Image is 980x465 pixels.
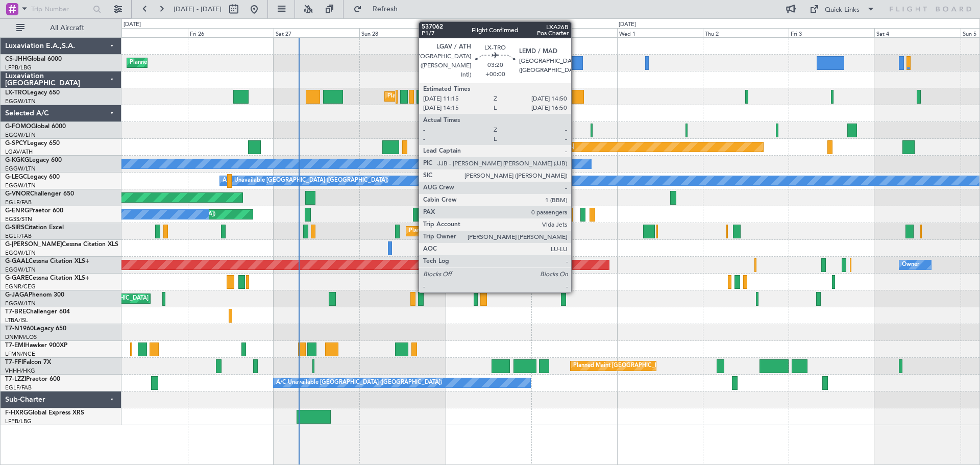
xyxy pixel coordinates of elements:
[5,199,32,206] a: EGLF/FAB
[5,174,60,180] a: G-LEGCLegacy 600
[5,191,74,197] a: G-VNORChallenger 650
[276,375,442,390] div: A/C Unavailable [GEOGRAPHIC_DATA] ([GEOGRAPHIC_DATA])
[5,418,32,425] a: LFPB/LBG
[5,376,26,382] span: T7-LZZI
[573,358,734,374] div: Planned Maint [GEOGRAPHIC_DATA] ([GEOGRAPHIC_DATA])
[5,275,89,281] a: G-GARECessna Citation XLS+
[51,291,212,306] div: Planned Maint [GEOGRAPHIC_DATA] ([GEOGRAPHIC_DATA])
[531,28,617,37] div: Tue 30
[5,124,31,130] span: G-FOMO
[5,97,36,105] a: EGGW/LTN
[409,224,570,239] div: Planned Maint [GEOGRAPHIC_DATA] ([GEOGRAPHIC_DATA])
[5,384,32,391] a: EGLF/FAB
[5,258,29,264] span: G-GAAL
[5,56,27,62] span: CS-JHH
[5,208,63,214] a: G-ENRGPraetor 600
[387,89,548,104] div: Planned Maint [GEOGRAPHIC_DATA] ([GEOGRAPHIC_DATA])
[5,148,33,156] a: LGAV/ATH
[5,316,28,324] a: LTBA/ISL
[5,215,32,223] a: EGSS/STN
[11,20,111,36] button: All Aircraft
[5,90,60,96] a: LX-TROLegacy 650
[174,5,222,14] span: [DATE] - [DATE]
[223,173,388,188] div: A/C Unavailable [GEOGRAPHIC_DATA] ([GEOGRAPHIC_DATA])
[27,25,108,32] span: All Aircraft
[5,225,64,231] a: G-SIRSCitation Excel
[5,90,27,96] span: LX-TRO
[446,28,531,37] div: Mon 29
[5,410,28,416] span: F-HXRG
[5,232,32,240] a: EGLF/FAB
[804,1,880,17] button: Quick Links
[5,258,89,264] a: G-GAALCessna Citation XLS+
[124,20,141,29] div: [DATE]
[5,326,66,332] a: T7-N1960Legacy 650
[5,241,118,248] a: G-[PERSON_NAME]Cessna Citation XLS
[703,28,789,37] div: Thu 2
[5,182,36,189] a: EGGW/LTN
[5,174,27,180] span: G-LEGC
[5,309,70,315] a: T7-BREChallenger 604
[5,165,36,173] a: EGGW/LTN
[5,249,36,257] a: EGGW/LTN
[5,300,36,307] a: EGGW/LTN
[5,241,62,248] span: G-[PERSON_NAME]
[5,56,62,62] a: CS-JHHGlobal 6000
[5,333,37,341] a: DNMM/LOS
[5,208,29,214] span: G-ENRG
[31,2,90,17] input: Trip Number
[349,1,410,17] button: Refresh
[364,6,407,13] span: Refresh
[5,326,34,332] span: T7-N1960
[5,131,36,139] a: EGGW/LTN
[5,359,23,365] span: T7-FFI
[5,309,26,315] span: T7-BRE
[274,28,359,37] div: Sat 27
[5,64,32,71] a: LFPB/LBG
[5,266,36,274] a: EGGW/LTN
[188,28,274,37] div: Fri 26
[5,359,51,365] a: T7-FFIFalcon 7X
[5,342,67,349] a: T7-EMIHawker 900XP
[5,157,29,163] span: G-KGKG
[5,225,24,231] span: G-SIRS
[130,55,290,70] div: Planned Maint [GEOGRAPHIC_DATA] ([GEOGRAPHIC_DATA])
[5,350,35,358] a: LFMN/NCE
[874,28,960,37] div: Sat 4
[789,28,874,37] div: Fri 3
[5,275,29,281] span: G-GARE
[617,28,703,37] div: Wed 1
[619,20,636,29] div: [DATE]
[102,28,188,37] div: Thu 25
[359,28,445,37] div: Sun 28
[5,140,27,146] span: G-SPCY
[5,292,64,298] a: G-JAGAPhenom 300
[5,283,36,290] a: EGNR/CEG
[5,292,29,298] span: G-JAGA
[825,5,860,15] div: Quick Links
[5,376,60,382] a: T7-LZZIPraetor 600
[5,410,84,416] a: F-HXRGGlobal Express XRS
[477,139,574,155] div: Planned Maint [GEOGRAPHIC_DATA]
[5,124,66,130] a: G-FOMOGlobal 6000
[5,191,30,197] span: G-VNOR
[902,257,919,273] div: Owner
[5,342,25,349] span: T7-EMI
[5,367,35,375] a: VHHH/HKG
[5,157,62,163] a: G-KGKGLegacy 600
[5,140,60,146] a: G-SPCYLegacy 650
